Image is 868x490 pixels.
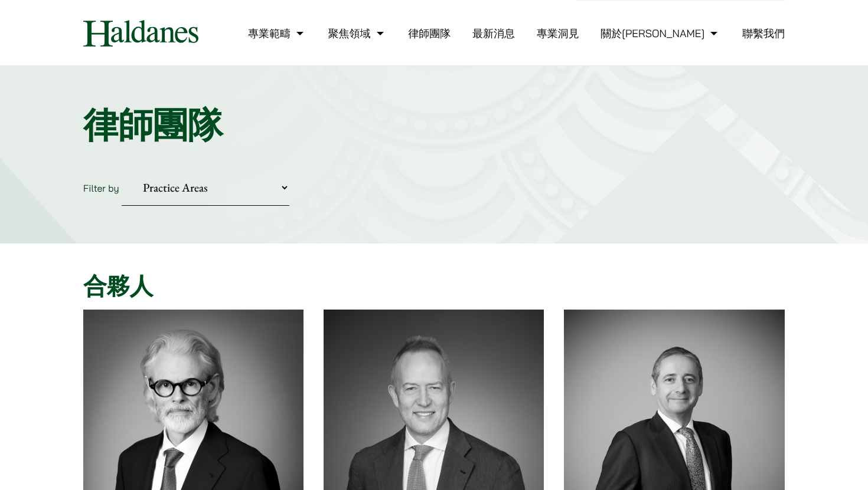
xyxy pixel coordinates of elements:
label: Filter by [83,182,119,194]
h2: 合夥人 [83,272,785,300]
a: 專業洞見 [537,27,579,40]
a: 最新消息 [472,27,515,40]
a: 律師團隊 [408,27,451,40]
a: 關於何敦 [601,27,720,40]
img: Logo of Haldanes [83,20,198,47]
h1: 律師團隊 [83,104,785,146]
a: 聯繫我們 [742,27,785,40]
a: 專業範疇 [248,27,306,40]
a: 聚焦領域 [328,27,387,40]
